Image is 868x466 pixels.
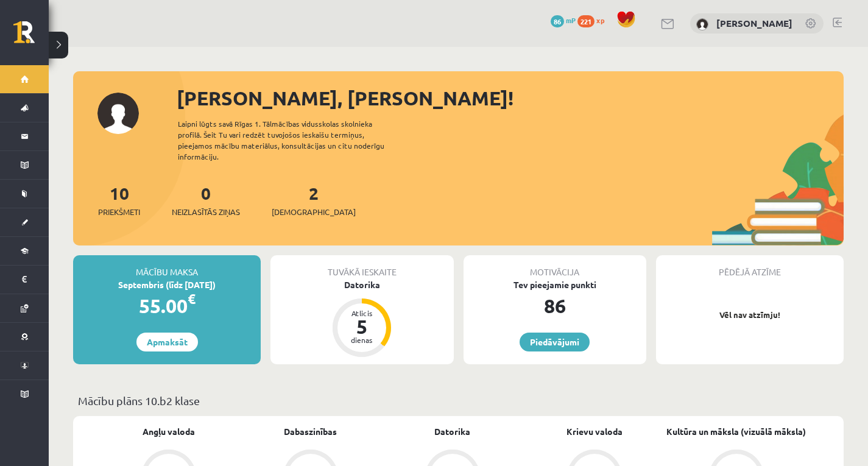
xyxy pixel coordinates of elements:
[577,15,610,25] a: 221 xp
[143,425,195,438] a: Angļu valoda
[656,255,844,278] div: Pēdējā atzīme
[272,182,356,218] a: 2[DEMOGRAPHIC_DATA]
[270,255,453,278] div: Tuvākā ieskaite
[551,15,564,27] span: 86
[177,83,844,113] div: [PERSON_NAME], [PERSON_NAME]!
[666,425,806,438] a: Kultūra un māksla (vizuālā māksla)
[464,291,646,320] div: 86
[73,291,261,320] div: 55.00
[551,15,576,25] a: 86 mP
[464,278,646,291] div: Tev pieejamie punkti
[73,255,261,278] div: Mācību maksa
[434,425,470,438] a: Datorika
[188,290,196,308] span: €
[344,317,380,336] div: 5
[662,309,838,321] p: Vēl nav atzīmju!
[98,206,140,218] span: Priekšmeti
[78,392,839,409] p: Mācību plāns 10.b2 klase
[596,15,604,25] span: xp
[344,336,380,344] div: dienas
[566,425,623,438] a: Krievu valoda
[270,278,453,359] a: Datorika Atlicis 5 dienas
[136,333,198,351] a: Apmaksāt
[577,15,595,27] span: 221
[270,278,453,291] div: Datorika
[696,18,708,30] img: Loreta Veigule
[98,182,140,218] a: 10Priekšmeti
[172,206,240,218] span: Neizlasītās ziņas
[178,118,406,162] div: Laipni lūgts savā Rīgas 1. Tālmācības vidusskolas skolnieka profilā. Šeit Tu vari redzēt tuvojošo...
[284,425,337,438] a: Dabaszinības
[520,333,590,351] a: Piedāvājumi
[344,309,380,317] div: Atlicis
[73,278,261,291] div: Septembris (līdz [DATE])
[172,182,240,218] a: 0Neizlasītās ziņas
[272,206,356,218] span: [DEMOGRAPHIC_DATA]
[13,21,49,52] a: Rīgas 1. Tālmācības vidusskola
[464,255,646,278] div: Motivācija
[566,15,576,25] span: mP
[716,17,792,29] a: [PERSON_NAME]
